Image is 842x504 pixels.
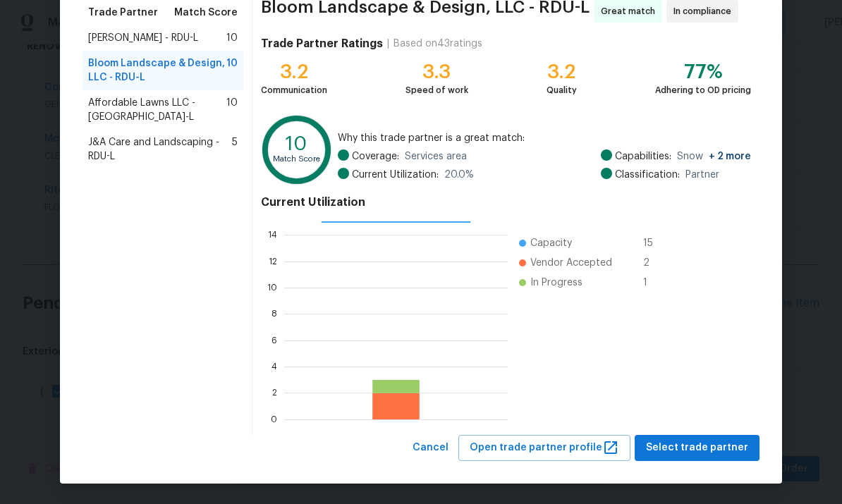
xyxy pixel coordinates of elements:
[673,4,737,18] span: In compliance
[88,135,232,164] span: J&A Care and Landscaping - RDU-L
[88,96,226,124] span: Affordable Lawns LLC - [GEOGRAPHIC_DATA]-L
[677,149,751,164] span: Snow
[226,31,238,45] span: 10
[269,257,277,266] text: 12
[405,83,468,97] div: Speed of work
[271,309,277,318] text: 8
[352,168,439,182] span: Current Utilization:
[271,415,277,424] text: 0
[547,65,577,79] div: 3.2
[547,83,577,97] div: Quality
[635,435,759,461] button: Select trade partner
[530,276,582,290] span: In Progress
[685,168,719,182] span: Partner
[174,6,238,20] span: Match Score
[643,256,666,270] span: 2
[601,4,661,18] span: Great match
[393,37,482,51] div: Based on 43 ratings
[643,236,666,250] span: 15
[646,439,748,457] span: Select trade partner
[530,236,572,250] span: Capacity
[88,31,198,45] span: [PERSON_NAME] - RDU-L
[261,195,751,209] h4: Current Utilization
[271,362,277,371] text: 4
[268,231,277,239] text: 14
[405,65,468,79] div: 3.3
[88,6,158,20] span: Trade Partner
[444,168,474,182] span: 20.0 %
[338,131,751,145] span: Why this trade partner is a great match:
[615,149,671,164] span: Capabilities:
[272,388,277,397] text: 2
[643,276,666,290] span: 1
[232,135,238,164] span: 5
[470,439,619,457] span: Open trade partner profile
[273,155,320,163] text: Match Score
[655,65,751,79] div: 77%
[530,256,612,270] span: Vendor Accepted
[226,96,238,124] span: 10
[405,149,467,164] span: Services area
[286,134,307,154] text: 10
[352,149,399,164] span: Coverage:
[267,283,277,292] text: 10
[615,168,680,182] span: Classification:
[407,435,454,461] button: Cancel
[261,65,327,79] div: 3.2
[261,37,383,51] h4: Trade Partner Ratings
[413,439,449,457] span: Cancel
[383,37,393,51] div: |
[709,152,751,161] span: + 2 more
[261,83,327,97] div: Communication
[458,435,630,461] button: Open trade partner profile
[226,56,238,85] span: 10
[88,56,226,85] span: Bloom Landscape & Design, LLC - RDU-L
[271,336,277,345] text: 6
[655,83,751,97] div: Adhering to OD pricing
